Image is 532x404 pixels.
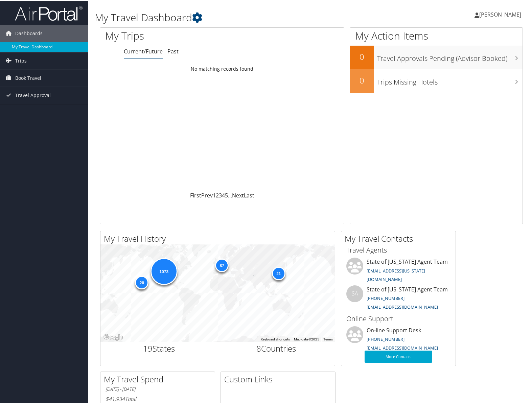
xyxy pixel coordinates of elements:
a: Open this area in Google Maps (opens a new window) [102,332,124,341]
a: [PHONE_NUMBER] [367,294,404,300]
span: Dashboards [15,24,43,41]
a: [PERSON_NAME] [475,3,528,24]
a: Next [232,191,244,198]
a: [EMAIL_ADDRESS][US_STATE][DOMAIN_NAME] [367,267,425,282]
h6: Total [106,394,210,402]
h2: Countries [223,342,330,353]
a: First [190,191,201,198]
h2: Custom Links [224,373,335,384]
h3: Online Support [346,313,450,323]
a: Terms (opens in new tab) [323,336,333,340]
td: No matching records found [100,62,344,74]
a: [PHONE_NUMBER] [367,335,404,341]
h2: My Travel Spend [104,373,215,384]
a: 0Travel Approvals Pending (Advisor Booked) [350,45,523,68]
span: 19 [143,342,153,353]
a: Current/Future [124,47,163,54]
h3: Trips Missing Hotels [377,73,523,86]
a: 1 [213,191,216,198]
li: On-line Support Desk [343,325,454,353]
h1: My Action Items [350,28,523,42]
span: Map data ©2025 [294,336,319,340]
a: Past [167,47,179,54]
span: … [228,191,232,198]
h2: States [106,342,213,353]
a: 0Trips Missing Hotels [350,68,523,92]
span: Trips [15,51,27,68]
a: 3 [219,191,222,198]
h1: My Trips [105,28,237,42]
li: State of [US_STATE] Agent Team [343,284,454,312]
h2: My Travel Contacts [345,232,456,243]
a: 5 [225,191,228,198]
div: SA [346,284,363,301]
li: State of [US_STATE] Agent Team [343,257,454,284]
a: [EMAIL_ADDRESS][DOMAIN_NAME] [367,344,438,350]
a: [EMAIL_ADDRESS][DOMAIN_NAME] [367,303,438,309]
div: 20 [135,275,148,288]
a: 4 [222,191,225,198]
button: Keyboard shortcuts [261,336,290,341]
h6: [DATE] - [DATE] [106,385,210,391]
a: Prev [201,191,213,198]
div: 21 [272,266,285,279]
span: Travel Approval [15,86,51,103]
div: 87 [215,257,229,271]
img: airportal-logo.png [15,4,83,20]
h1: My Travel Dashboard [95,9,384,24]
span: $41,934 [106,394,125,402]
h2: 0 [350,74,374,85]
span: Book Travel [15,69,41,86]
a: More Contacts [365,350,432,362]
h3: Travel Approvals Pending (Advisor Booked) [377,49,523,62]
span: 8 [256,342,261,353]
h3: Travel Agents [346,244,450,254]
a: Last [244,191,254,198]
h2: 0 [350,50,374,62]
span: [PERSON_NAME] [479,10,521,17]
img: Google [102,332,124,341]
a: 2 [216,191,219,198]
div: 1073 [150,257,177,284]
h2: My Travel History [104,232,335,243]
